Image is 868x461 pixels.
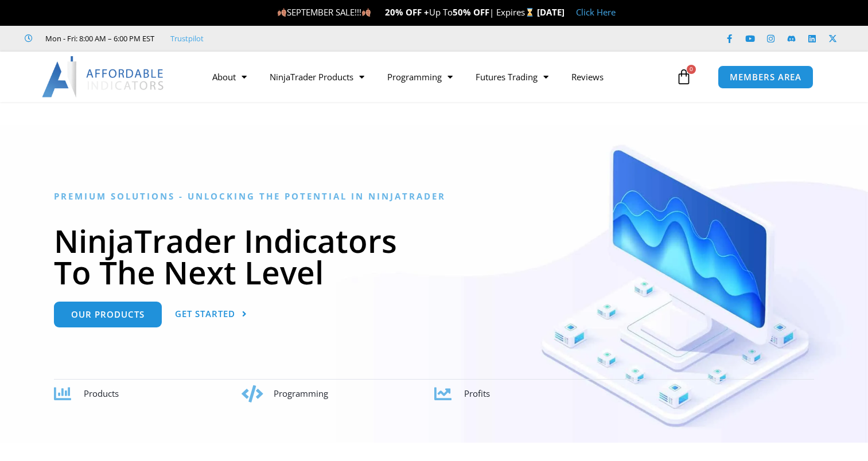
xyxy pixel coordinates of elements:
[84,388,119,399] span: Products
[576,6,616,18] a: Click Here
[274,388,328,399] span: Programming
[453,6,489,18] strong: 50% OFF
[277,6,537,18] span: SEPTEMBER SALE!!! Up To | Expires
[526,8,534,17] img: ⌛
[42,32,154,45] span: Mon - Fri: 8:00 AM – 6:00 PM EST
[54,225,814,288] h1: NinjaTrader Indicators To The Next Level
[54,191,814,202] h6: Premium Solutions - Unlocking the Potential in NinjaTrader
[54,302,162,327] a: Our Products
[42,56,165,97] img: LogoAI | Affordable Indicators – NinjaTrader
[258,64,376,90] a: NinjaTrader Products
[385,6,429,18] strong: 20% OFF +
[718,65,813,89] a: MEMBERS AREA
[464,64,560,90] a: Futures Trading
[730,73,801,81] span: MEMBERS AREA
[170,32,204,45] a: Trustpilot
[362,8,371,17] img: 🍂
[464,388,490,399] span: Profits
[376,64,464,90] a: Programming
[537,6,565,18] strong: [DATE]
[278,8,286,17] img: 🍂
[71,310,145,319] span: Our Products
[175,310,235,318] span: Get Started
[659,60,709,93] a: 0
[687,65,696,74] span: 0
[560,64,615,90] a: Reviews
[175,302,247,327] a: Get Started
[201,64,258,90] a: About
[201,64,673,90] nav: Menu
